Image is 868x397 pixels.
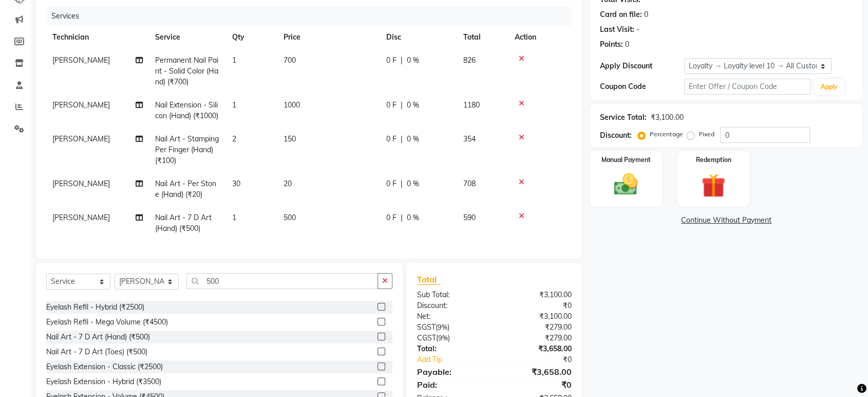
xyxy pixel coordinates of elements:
[401,212,403,223] span: |
[46,332,150,342] div: Nail Art - 7 D Art (Hand) (₹500)
[600,81,684,92] div: Coupon Code
[52,134,110,143] span: [PERSON_NAME]
[463,134,476,143] span: 354
[495,311,580,322] div: ₹3,100.00
[186,273,378,289] input: Search or Scan
[601,155,651,165] label: Manual Payment
[495,333,580,344] div: ₹279.00
[386,55,397,66] span: 0 F
[401,178,403,189] span: |
[52,213,110,222] span: [PERSON_NAME]
[600,130,632,141] div: Discount:
[46,302,144,313] div: Eyelash Refil - Hybrid (₹2500)
[684,79,810,95] input: Enter Offer / Coupon Code
[407,55,419,66] span: 0 %
[600,61,684,71] div: Apply Discount
[232,100,236,110] span: 1
[600,112,647,123] div: Service Total:
[694,171,732,201] img: _gift.svg
[284,134,296,143] span: 150
[155,213,212,233] span: Nail Art - 7 D Art (Hand) (₹500)
[650,130,683,139] label: Percentage
[155,56,218,86] span: Permanent Nail Paint - Solid Color (Hand) (₹700)
[155,100,218,120] span: Nail Extension - Silicon (Hand) (₹1000)
[155,134,219,165] span: Nail Art - Stamping Per Finger (Hand) (₹100)
[149,26,226,49] th: Service
[47,7,579,26] div: Services
[636,24,639,35] div: -
[600,24,634,35] div: Last Visit:
[46,26,149,49] th: Technician
[463,213,476,222] span: 590
[417,322,436,332] span: SGST
[284,179,292,188] span: 20
[155,179,216,199] span: Nail Art - Per Stone (Hand) (₹20)
[409,322,495,333] div: ( )
[417,333,436,342] span: CGST
[495,378,580,391] div: ₹0
[644,9,648,20] div: 0
[46,376,161,387] div: Eyelash Extension - Hybrid (₹3500)
[409,344,495,354] div: Total:
[651,112,683,123] div: ₹3,100.00
[508,354,579,365] div: ₹0
[401,134,403,145] span: |
[495,366,580,378] div: ₹3,658.00
[284,213,296,222] span: 500
[46,317,168,328] div: Eyelash Refil - Mega Volume (₹4500)
[463,100,480,110] span: 1180
[409,311,495,322] div: Net:
[508,26,572,49] th: Action
[386,100,397,111] span: 0 F
[401,55,403,66] span: |
[625,39,629,50] div: 0
[695,155,731,165] label: Redemption
[409,378,495,391] div: Paid:
[52,56,110,65] span: [PERSON_NAME]
[409,333,495,344] div: ( )
[495,344,580,354] div: ₹3,658.00
[52,100,110,110] span: [PERSON_NAME]
[409,300,495,311] div: Discount:
[815,79,844,95] button: Apply
[600,9,642,20] div: Card on file:
[407,100,419,111] span: 0 %
[495,322,580,333] div: ₹279.00
[386,212,397,223] span: 0 F
[46,347,147,357] div: Nail Art - 7 D Art (Toes) (₹500)
[409,366,495,378] div: Payable:
[386,134,397,145] span: 0 F
[277,26,380,49] th: Price
[52,179,110,188] span: [PERSON_NAME]
[495,300,580,311] div: ₹0
[226,26,277,49] th: Qty
[232,134,236,143] span: 2
[607,171,645,198] img: _cash.svg
[409,290,495,300] div: Sub Total:
[463,56,476,65] span: 826
[407,134,419,145] span: 0 %
[232,179,240,188] span: 30
[409,354,508,365] a: Add Tip
[417,274,441,285] span: Total
[495,290,580,300] div: ₹3,100.00
[457,26,508,49] th: Total
[46,362,163,372] div: Eyelash Extension - Classic (₹2500)
[438,323,447,331] span: 9%
[380,26,457,49] th: Disc
[401,100,403,111] span: |
[284,100,300,110] span: 1000
[463,179,476,188] span: 708
[407,212,419,223] span: 0 %
[600,39,623,50] div: Points:
[284,56,296,65] span: 700
[592,215,861,226] a: Continue Without Payment
[232,56,236,65] span: 1
[699,130,714,139] label: Fixed
[407,178,419,189] span: 0 %
[438,334,448,342] span: 9%
[386,178,397,189] span: 0 F
[232,213,236,222] span: 1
